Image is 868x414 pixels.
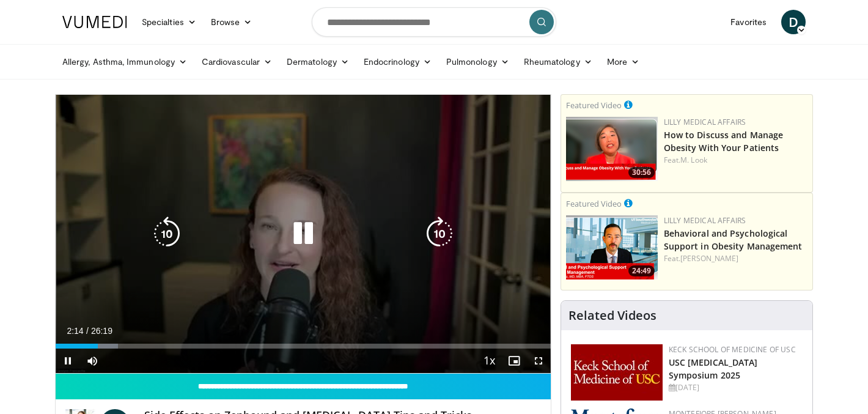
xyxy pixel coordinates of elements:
[566,117,658,181] a: 30:56
[568,308,657,323] h4: Related Videos
[571,344,663,401] img: 7b941f1f-d101-407a-8bfa-07bd47db01ba.png.150x105_q85_autocrop_double_scale_upscale_version-0.2.jpg
[664,227,803,252] a: Behavioral and Psychological Support in Obesity Management
[526,349,551,373] button: Fullscreen
[439,50,517,74] a: Pulmonology
[204,10,260,34] a: Browse
[600,50,647,74] a: More
[628,265,655,276] span: 24:49
[566,100,622,111] small: Featured Video
[664,155,807,166] div: Feat.
[279,50,356,74] a: Dermatology
[56,349,80,373] button: Pause
[664,215,746,226] a: Lilly Medical Affairs
[134,10,204,34] a: Specialties
[56,344,551,349] div: Progress Bar
[669,344,796,355] a: Keck School of Medicine of USC
[680,155,707,165] a: M. Look
[680,253,738,264] a: [PERSON_NAME]
[194,50,279,74] a: Cardiovascular
[566,215,658,279] img: ba3304f6-7838-4e41-9c0f-2e31ebde6754.png.150x105_q85_crop-smart_upscale.png
[517,50,600,74] a: Rheumatology
[356,50,439,74] a: Endocrinology
[566,117,658,181] img: c98a6a29-1ea0-4bd5-8cf5-4d1e188984a7.png.150x105_q85_crop-smart_upscale.png
[86,326,89,336] span: /
[566,215,658,279] a: 24:49
[56,95,551,374] video-js: Video Player
[502,349,526,373] button: Enable picture-in-picture mode
[664,129,784,153] a: How to Discuss and Manage Obesity With Your Patients
[723,10,774,34] a: Favorites
[312,7,556,37] input: Search topics, interventions
[62,16,127,28] img: VuMedi Logo
[669,357,758,381] a: USC [MEDICAL_DATA] Symposium 2025
[80,349,105,373] button: Mute
[664,253,807,264] div: Feat.
[91,326,112,336] span: 26:19
[664,117,746,127] a: Lilly Medical Affairs
[477,349,502,373] button: Playback Rate
[55,50,194,74] a: Allergy, Asthma, Immunology
[669,382,803,393] div: [DATE]
[566,198,622,209] small: Featured Video
[67,326,83,336] span: 2:14
[781,10,806,34] a: D
[628,167,655,178] span: 30:56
